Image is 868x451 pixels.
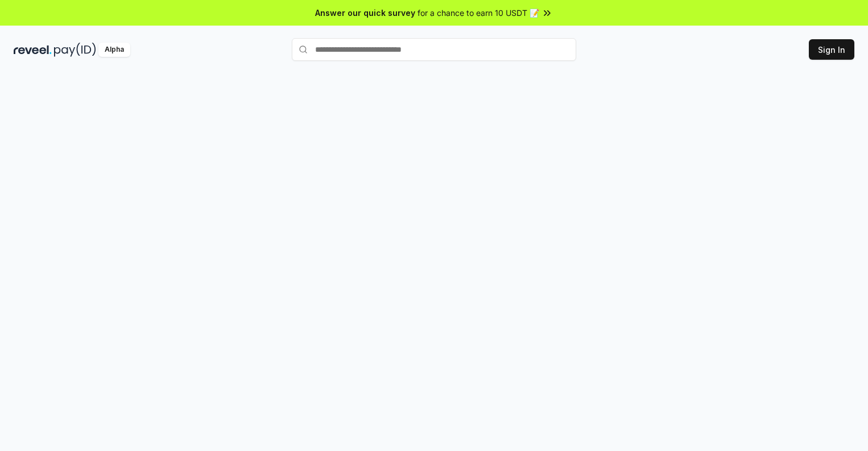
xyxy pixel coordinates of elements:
[14,43,52,57] img: reveel_dark
[418,7,539,19] span: for a chance to earn 10 USDT 📝
[54,43,96,57] img: pay_id
[809,39,854,60] button: Sign In
[315,7,415,19] span: Answer our quick survey
[98,43,130,57] div: Alpha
